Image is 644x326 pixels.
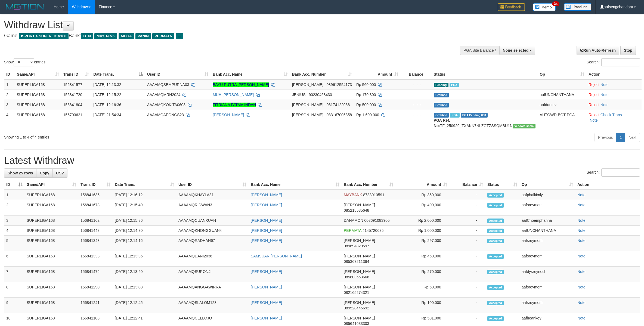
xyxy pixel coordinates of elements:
td: · [586,100,642,110]
a: BAYU PUTRA [PERSON_NAME] [213,82,269,87]
th: Op: activate to sort column ascending [519,180,575,190]
a: Reject [589,103,599,107]
th: Trans ID: activate to sort column ascending [61,69,91,79]
th: User ID: activate to sort column ascending [145,69,211,79]
th: Balance: activate to sort column ascending [449,180,485,190]
th: Amount: activate to sort column ascending [395,180,449,190]
td: Rp 297,000 [395,236,449,251]
td: AAAAMQANGGAWIRRA [176,282,249,298]
input: Search: [601,58,640,66]
span: Accepted [487,203,504,208]
span: [PERSON_NAME] [292,82,323,87]
td: 156841636 [78,190,113,200]
td: AAAAMQCUANXUAN [176,216,249,226]
th: ID: activate to sort column descending [4,180,24,190]
a: Note [577,254,586,258]
td: - [449,190,485,200]
a: Note [590,118,598,122]
td: SUPERLIGA168 [24,298,78,313]
img: Feedback.jpg [498,3,525,11]
td: Rp 270,000 [395,267,449,282]
td: - [449,298,485,313]
span: [PERSON_NAME] [344,203,375,207]
td: - [449,251,485,267]
th: Bank Acc. Name: activate to sort column ascending [210,69,290,79]
a: [PERSON_NAME] [251,218,282,223]
a: Note [577,218,586,223]
td: SUPERLIGA168 [14,90,61,100]
td: Rp 2,000,000 [395,216,449,226]
a: Show 25 rows [4,168,36,178]
td: aafsreymom [519,236,575,251]
span: Copy 082165274321 to clipboard [344,290,369,295]
td: 156841290 [78,282,113,298]
span: 156841804 [63,103,82,107]
span: Rp 560.000 [356,82,376,87]
span: 156841577 [63,82,82,87]
span: Accepted [487,239,504,243]
span: Marked by aafheankoy [450,83,459,87]
div: - - - [403,102,429,107]
span: Copy 083167005358 to clipboard [327,113,352,117]
span: Copy 90230468430 to clipboard [309,93,332,97]
button: None selected [499,46,535,55]
span: Accepted [487,229,504,233]
td: AAAAMQKHONGGUAN4 [176,226,249,236]
a: Previous [595,133,616,142]
th: Game/API: activate to sort column ascending [24,180,78,190]
td: aafChoemphanna [519,216,575,226]
td: AAAAMQDANI2036 [176,251,249,267]
td: - [449,236,485,251]
a: Note [577,193,586,197]
td: [DATE] 12:14:30 [113,226,176,236]
span: Copy 4145720635 to clipboard [363,228,384,233]
span: [DATE] 12:13:32 [93,82,121,87]
span: 156841720 [63,93,82,97]
td: AAAAMQSLALOM123 [176,298,249,313]
label: Search: [587,58,640,66]
a: Reject [589,93,599,97]
td: AAAAMQRIDWAN3 [176,200,249,216]
span: 34 [552,1,559,6]
span: Accepted [487,285,504,290]
td: AAAAMQKHAYLA31 [176,190,249,200]
td: 5 [4,236,24,251]
span: [DATE] 21:54:34 [93,113,121,117]
span: MAYBANK [94,33,117,39]
span: 156703621 [63,113,82,117]
a: 1 [616,133,625,142]
span: [PERSON_NAME] [292,103,323,107]
th: Trans ID: activate to sort column ascending [78,180,113,190]
a: Note [600,82,609,87]
a: Note [600,93,609,97]
td: 156841476 [78,267,113,282]
td: 3 [4,216,24,226]
th: ID [4,69,14,79]
td: TF_250929_TXAKN7NLZGTZSSQMBU1N [432,110,538,131]
td: - [449,216,485,226]
span: Copy 085803563666 to clipboard [344,275,369,279]
td: [DATE] 12:13:36 [113,251,176,267]
td: aafUNCHANTHANA [538,90,587,100]
span: Copy [40,171,49,175]
td: AUTOWD-BOT-PGA [538,110,587,131]
a: [PERSON_NAME] [213,113,244,117]
a: [PERSON_NAME] [251,269,282,274]
b: PGA Ref. No: [434,118,450,128]
th: Balance [400,69,432,79]
td: 156841678 [78,200,113,216]
div: - - - [403,92,429,97]
td: Rp 50,000 [395,282,449,298]
span: Copy 085218535648 to clipboard [344,208,369,213]
td: AAAAMQSURONJI [176,267,249,282]
th: Status: activate to sort column ascending [485,180,519,190]
span: PERMATA [152,33,174,39]
span: Accepted [487,316,504,321]
td: aafsreymom [519,251,575,267]
span: Show 25 rows [8,171,33,175]
span: MEGA [119,33,134,39]
th: Op: activate to sort column ascending [538,69,587,79]
span: Copy 08174122068 to clipboard [327,103,350,107]
span: Copy 085367211364 to clipboard [344,259,369,264]
a: Note [577,269,586,274]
